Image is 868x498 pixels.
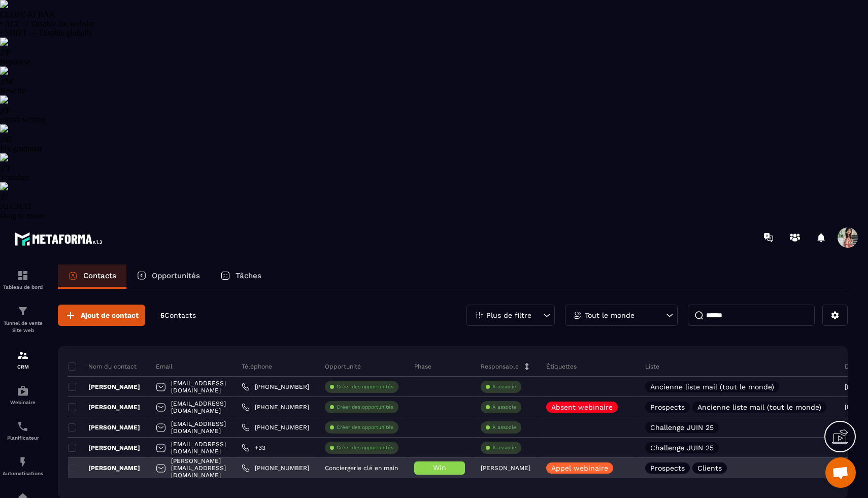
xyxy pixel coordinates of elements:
[3,262,43,297] a: formationformationTableau de bord
[481,464,530,472] p: [PERSON_NAME]
[325,464,398,472] p: Conciergerie clé en main
[3,413,43,448] a: schedulerschedulerPlanificateur
[3,435,43,441] p: Planificateur
[17,305,29,317] img: formation
[3,284,43,290] p: Tableau de bord
[160,311,196,320] p: 5
[68,423,140,431] p: [PERSON_NAME]
[492,404,516,411] p: À associe
[58,305,145,326] button: Ajout de contact
[242,444,265,452] a: +33
[3,364,43,370] p: CRM
[126,264,210,289] a: Opportunités
[68,464,140,472] p: [PERSON_NAME]
[81,310,139,320] span: Ajout de contact
[3,320,43,334] p: Tunnel de vente Site web
[337,424,393,431] p: Créer des opportunités
[210,264,272,289] a: Tâches
[3,471,43,476] p: Automatisations
[650,464,685,472] p: Prospects
[68,362,137,371] p: Nom du contact
[551,404,613,411] p: Absent webinaire
[645,362,659,371] p: Liste
[236,271,261,280] p: Tâches
[17,456,29,468] img: automations
[337,404,393,411] p: Créer des opportunités
[492,424,516,431] p: À associe
[492,383,516,390] p: À associe
[3,448,43,484] a: automationsautomationsAutomatisations
[492,444,516,451] p: À associe
[3,342,43,377] a: formationformationCRM
[650,444,714,451] p: Challenge JUIN 25
[83,271,116,280] p: Contacts
[58,264,126,289] a: Contacts
[242,464,309,472] a: [PHONE_NUMBER]
[17,385,29,397] img: automations
[650,383,774,390] p: Ancienne liste mail (tout le monde)
[3,400,43,405] p: Webinaire
[825,457,856,488] div: Ouvrir le chat
[551,464,608,472] p: Appel webinaire
[481,362,519,371] p: Responsable
[242,403,309,411] a: [PHONE_NUMBER]
[325,362,361,371] p: Opportunité
[650,424,714,431] p: Challenge JUIN 25
[697,404,821,411] p: Ancienne liste mail (tout le monde)
[546,362,577,371] p: Étiquettes
[152,271,200,280] p: Opportunités
[697,464,722,472] p: Clients
[164,311,196,319] span: Contacts
[337,383,393,390] p: Créer des opportunités
[650,404,685,411] p: Prospects
[68,444,140,452] p: [PERSON_NAME]
[585,312,635,319] p: Tout le monde
[433,463,446,472] span: Win
[17,349,29,361] img: formation
[242,383,309,391] a: [PHONE_NUMBER]
[242,362,272,371] p: Téléphone
[17,270,29,282] img: formation
[14,229,106,248] img: logo
[3,297,43,342] a: formationformationTunnel de vente Site web
[3,377,43,413] a: automationsautomationsWebinaire
[17,420,29,433] img: scheduler
[337,444,393,451] p: Créer des opportunités
[414,362,431,371] p: Phase
[156,362,173,371] p: Email
[242,423,309,431] a: [PHONE_NUMBER]
[486,312,531,319] p: Plus de filtre
[68,383,140,391] p: [PERSON_NAME]
[68,403,140,411] p: [PERSON_NAME]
